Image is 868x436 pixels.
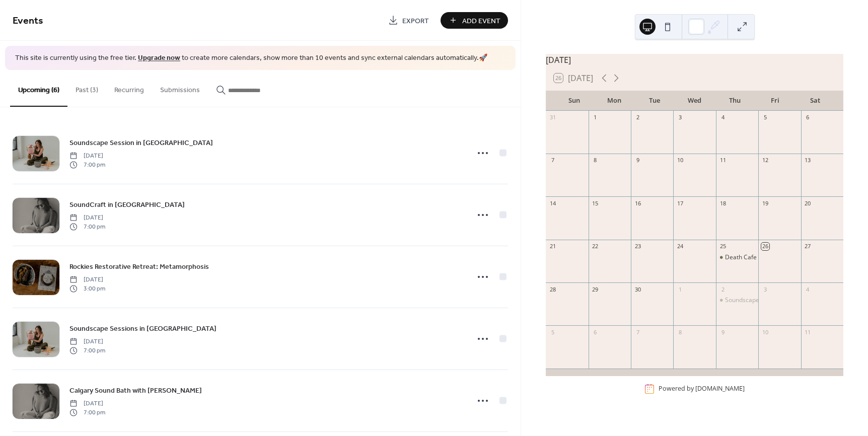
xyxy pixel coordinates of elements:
a: Rockies Restorative Retreat: Metamorphosis [69,261,209,272]
div: 11 [719,157,727,164]
span: This site is currently using the free tier. to create more calendars, show more than 10 events an... [15,53,487,63]
div: Soundscape Session in [GEOGRAPHIC_DATA] [725,296,851,305]
span: Calgary Sound Bath with [PERSON_NAME] [69,385,202,396]
div: 30 [634,285,641,293]
button: Add Event [441,12,508,29]
a: SoundCraft in [GEOGRAPHIC_DATA] [69,199,185,210]
span: Export [402,16,429,26]
div: 6 [804,114,812,121]
span: [DATE] [69,337,105,346]
div: Death Cafe [GEOGRAPHIC_DATA] [725,253,819,262]
div: 12 [761,157,769,164]
span: 7:00 pm [69,346,105,355]
div: 13 [804,157,812,164]
div: 4 [804,285,812,293]
div: 9 [634,157,641,164]
a: Export [381,12,437,29]
div: 2 [634,114,641,121]
div: 31 [549,114,556,121]
button: Recurring [106,70,152,106]
div: 7 [634,328,641,336]
button: Past (3) [67,70,106,106]
button: Submissions [152,70,208,106]
div: 4 [719,114,727,121]
div: 11 [804,328,812,336]
span: 7:00 pm [69,408,105,417]
div: 22 [592,243,599,250]
span: 3:00 pm [69,284,105,294]
div: 18 [719,199,727,207]
div: 9 [719,328,727,336]
span: [DATE] [69,275,105,284]
button: Upcoming (6) [10,70,67,107]
div: 1 [592,114,599,121]
span: Soundscape Session in [GEOGRAPHIC_DATA] [69,137,213,148]
div: Sat [795,91,835,111]
span: Add Event [462,16,500,26]
div: Powered by [659,385,745,393]
div: Tue [634,91,675,111]
div: Thu [715,91,755,111]
span: 7:00 pm [69,223,105,232]
div: 20 [804,199,812,207]
div: 6 [592,328,599,336]
div: 3 [761,285,769,293]
div: Mon [594,91,634,111]
span: 7:00 pm [69,161,105,170]
div: 16 [634,199,641,207]
div: 27 [804,243,812,250]
div: [DATE] [546,54,843,66]
div: 8 [676,328,684,336]
span: [DATE] [69,399,105,408]
div: 1 [676,285,684,293]
a: [DOMAIN_NAME] [695,385,745,393]
a: Soundscape Sessions in [GEOGRAPHIC_DATA] [69,323,216,334]
span: Soundscape Sessions in [GEOGRAPHIC_DATA] [69,323,216,334]
div: Fri [755,91,795,111]
div: 25 [719,243,727,250]
div: 2 [719,285,727,293]
span: Rockies Restorative Retreat: Metamorphosis [69,261,209,272]
div: 15 [592,199,599,207]
div: 28 [549,285,556,293]
div: 5 [549,328,556,336]
div: Death Cafe Bow Valley [716,253,758,262]
div: 7 [549,157,556,164]
div: 10 [676,157,684,164]
div: Wed [675,91,715,111]
div: 3 [676,114,684,121]
div: 19 [761,199,769,207]
span: [DATE] [69,151,105,160]
a: Soundscape Session in [GEOGRAPHIC_DATA] [69,137,213,149]
div: Soundscape Session in Banff [716,296,758,305]
div: 29 [592,285,599,293]
span: Events [13,11,43,31]
div: 14 [549,199,556,207]
div: 10 [761,328,769,336]
div: 24 [676,243,684,250]
div: Sun [554,91,594,111]
div: 17 [676,199,684,207]
span: [DATE] [69,213,105,222]
div: 8 [592,157,599,164]
div: 21 [549,243,556,250]
div: 5 [761,114,769,121]
div: 26 [761,243,769,250]
a: Upgrade now [138,51,180,65]
div: 23 [634,243,641,250]
a: Calgary Sound Bath with [PERSON_NAME] [69,385,202,396]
